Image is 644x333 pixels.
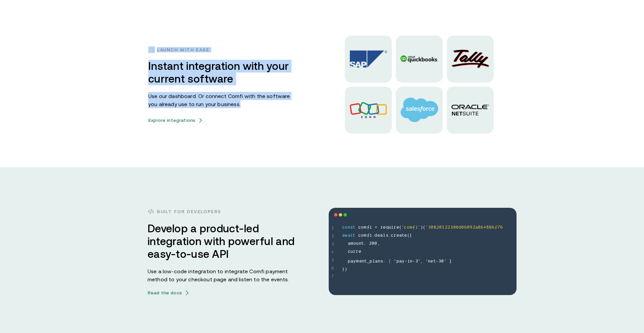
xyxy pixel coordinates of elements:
p: Use our dashboard. Or connect Comfi with the software you already use to run your business. [148,92,296,108]
span: i [416,224,418,232]
span: e [359,248,361,256]
span: n [410,258,412,266]
span: p [370,258,372,266]
span: i [391,224,393,232]
span: l [372,258,375,266]
span: e [396,224,399,232]
span: ( [399,224,401,232]
span: q [386,224,389,232]
span: c [404,224,407,232]
h3: Instant integration with your current software [148,60,296,85]
span: r [380,224,383,232]
img: Quickbooks logo [400,55,438,63]
span: m [410,224,413,232]
span: 2 [369,240,372,248]
img: Zoho logo [350,102,387,118]
span: 0 [439,224,442,232]
span: n [362,258,364,266]
span: 7 [331,273,334,281]
span: m [356,258,359,266]
span: a [351,258,353,266]
img: oracle logo [451,104,489,115]
span: f [413,224,415,232]
p: Use a low-code integration to integrate Comfi payment method to your checkout page and listen to ... [148,267,295,283]
span: 0 [431,224,433,232]
span: w [345,232,347,240]
span: 4 [331,249,334,257]
span: p [348,258,351,266]
span: ) [420,224,423,232]
span: 3 [428,224,431,232]
span: i [351,232,353,240]
span: 6 [481,224,483,232]
span: ( [407,232,410,240]
span: 2 [331,233,334,241]
span: r [356,248,358,256]
span: a [380,232,383,240]
span: i [370,232,372,240]
span: 2 [445,224,447,232]
span: 6 [492,224,494,232]
span: c [342,224,345,232]
a: Explore integrationsarrow icons [148,115,203,123]
span: o [354,240,356,248]
span: [ [388,258,391,266]
span: 0 [372,240,374,248]
button: Read the docsarrow icons [148,290,190,295]
img: salesforce logo [400,98,438,122]
span: e [359,258,362,266]
span: c [358,232,361,240]
span: f [495,224,497,232]
span: a [375,258,378,266]
span: u [389,224,391,232]
span: o [407,224,410,232]
span: 1 [442,224,444,232]
span: 0 [467,224,470,232]
img: payments [148,46,155,53]
span: a [399,232,402,240]
span: 8 [486,224,489,232]
span: ) [344,266,347,274]
span: f [367,232,370,240]
span: 8 [489,224,492,232]
span: n [428,258,430,266]
span: 6 [331,265,334,273]
span: n [348,224,350,232]
button: Explore integrationsarrow icons [148,117,203,123]
img: Sap logo [350,50,387,67]
span: ' [394,258,396,266]
span: 0 [374,240,377,248]
span: 4 [484,224,486,232]
span: 0 [453,224,456,232]
span: a [348,232,351,240]
span: 0 [441,258,444,266]
span: d [374,232,377,240]
h3: Develop a product-led integration with powerful and easy-to-use API [148,222,295,260]
span: n [378,258,380,266]
span: , [377,240,380,248]
span: o [361,232,364,240]
span: r [393,224,396,232]
span: n [359,240,361,248]
span: 6 [500,224,503,232]
span: l [383,232,385,240]
span: m [364,224,367,232]
span: 3 [415,258,418,266]
span: . [388,232,391,240]
span: 3 [331,241,334,249]
span: t [433,258,436,266]
img: code [148,208,154,215]
span: = [375,224,377,232]
span: f [367,224,370,232]
span: o [361,224,364,232]
span: u [356,240,359,248]
span: 2 [473,224,475,232]
span: ' [418,224,420,232]
span: ( [423,224,425,232]
span: a [348,240,351,248]
span: ' [444,258,446,266]
span: e [377,232,380,240]
span: 3 [450,224,453,232]
span: ' [418,258,420,266]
